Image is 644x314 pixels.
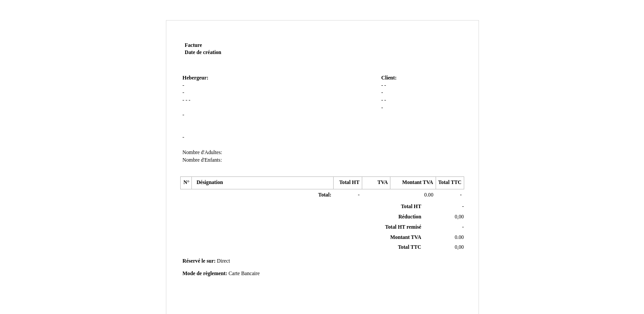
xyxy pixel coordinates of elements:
span: - [460,192,462,198]
span: - [384,97,386,103]
span: Total HT [401,204,421,209]
span: - [182,112,184,118]
th: Désignation [192,177,334,189]
th: N° [181,177,192,189]
strong: Date de création [185,50,221,55]
span: Réservé le [182,258,205,264]
span: 0,00 [455,244,464,250]
span: Hebergeur: [182,75,208,81]
span: - [384,83,386,88]
span: - [182,97,184,103]
span: - [462,204,464,209]
span: 0.00 [424,192,433,198]
span: - [182,134,184,140]
span: - [381,97,383,103]
span: - [186,97,187,103]
span: - [358,192,360,198]
span: - [182,90,184,96]
th: Montant TVA [390,177,436,189]
span: - [381,90,383,96]
span: - [381,83,383,88]
span: sur: [207,258,216,264]
span: 0.00 [455,234,464,240]
span: - [182,83,184,88]
th: TVA [362,177,390,189]
th: Total TTC [436,177,464,189]
span: - [189,97,191,103]
span: Mode de règlement: [182,271,227,276]
span: Réduction [398,214,421,220]
span: Client: [381,75,396,81]
span: - [462,224,464,230]
th: Total HT [334,177,362,189]
span: Total HT remisé [385,224,421,230]
span: 0,00 [455,214,464,220]
span: Direct [217,258,230,264]
span: Total: [318,192,331,198]
span: Facture [185,42,202,48]
span: Nombre d'Adultes: [182,150,222,155]
span: Nombre d'Enfants: [182,157,222,163]
span: Total TTC [398,244,421,250]
span: Montant TVA [390,234,421,240]
span: - [381,105,383,111]
span: Carte Bancaire [229,271,260,276]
